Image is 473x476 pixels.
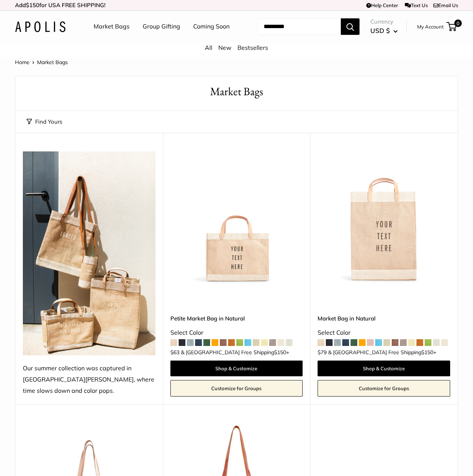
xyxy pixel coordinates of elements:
[37,59,68,66] span: Market Bags
[27,84,446,100] h1: Market Bags
[318,151,450,284] img: Market Bag in Natural
[417,22,444,31] a: My Account
[170,314,303,323] a: Petite Market Bag in Natural
[274,349,286,356] span: $150
[170,349,179,356] span: $63
[370,16,398,27] span: Currency
[23,151,155,356] img: Our summer collection was captured in Todos Santos, where time slows down and color pops.
[405,2,428,8] a: Text Us
[318,361,450,376] a: Shop & Customize
[94,21,130,32] a: Market Bags
[26,1,39,9] span: $150
[27,117,62,127] button: Find Yours
[170,327,303,338] div: Select Color
[318,151,450,284] a: Market Bag in NaturalMarket Bag in Natural
[370,27,390,34] span: USD $
[328,350,436,355] span: & [GEOGRAPHIC_DATA] Free Shipping +
[366,2,398,8] a: Help Center
[170,151,303,284] a: Petite Market Bag in Naturaldescription_Effortless style that elevates every moment
[193,21,230,32] a: Coming Soon
[15,21,66,32] img: Apolis
[318,327,450,338] div: Select Color
[318,380,450,397] a: Customize for Groups
[23,363,155,397] div: Our summer collection was captured in [GEOGRAPHIC_DATA][PERSON_NAME], where time slows down and c...
[421,349,433,356] span: $150
[205,44,212,51] a: All
[370,25,398,37] button: USD $
[341,18,360,35] button: Search
[318,314,450,323] a: Market Bag in Natural
[454,19,462,27] span: 0
[181,350,289,355] span: & [GEOGRAPHIC_DATA] Free Shipping +
[433,2,458,8] a: Email Us
[318,349,327,356] span: $79
[170,380,303,397] a: Customize for Groups
[15,57,68,67] nav: Breadcrumb
[258,18,341,35] input: Search...
[170,361,303,376] a: Shop & Customize
[237,44,268,51] a: Bestsellers
[170,151,303,284] img: Petite Market Bag in Natural
[143,21,180,32] a: Group Gifting
[218,44,231,51] a: New
[447,22,457,31] a: 0
[15,59,30,66] a: Home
